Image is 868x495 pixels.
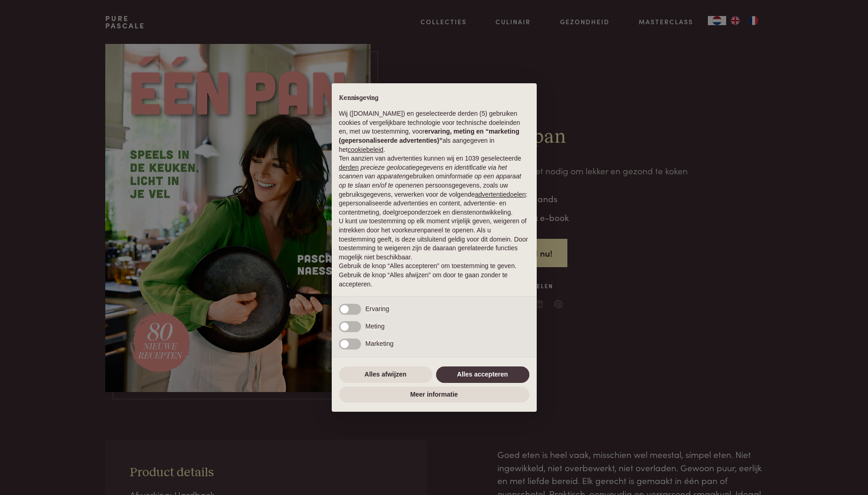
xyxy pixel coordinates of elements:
[366,340,394,347] span: Marketing
[339,154,529,217] p: Ten aanzien van advertenties kunnen wij en 1039 geselecteerde gebruiken om en persoonsgegevens, z...
[339,262,529,289] p: Gebruik de knop “Alles accepteren” om toestemming te geven. Gebruik de knop “Alles afwijzen” om d...
[339,128,519,144] strong: ervaring, meting en “marketing (gepersonaliseerde advertenties)”
[339,172,522,189] em: informatie op een apparaat op te slaan en/of te openen
[339,217,529,262] p: U kunt uw toestemming op elk moment vrijelijk geven, weigeren of intrekken door het voorkeurenpan...
[339,366,432,383] button: Alles afwijzen
[366,305,389,312] span: Ervaring
[339,387,529,403] button: Meer informatie
[436,366,529,383] button: Alles accepteren
[339,109,529,154] p: Wij ([DOMAIN_NAME]) en geselecteerde derden (5) gebruiken cookies of vergelijkbare technologie vo...
[339,164,507,180] em: precieze geolocatiegegevens en identificatie via het scannen van apparaten
[339,94,529,102] h2: Kennisgeving
[366,323,385,330] span: Meting
[475,190,526,199] button: advertentiedoelen
[348,146,383,153] a: cookiebeleid
[339,163,359,172] button: derden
